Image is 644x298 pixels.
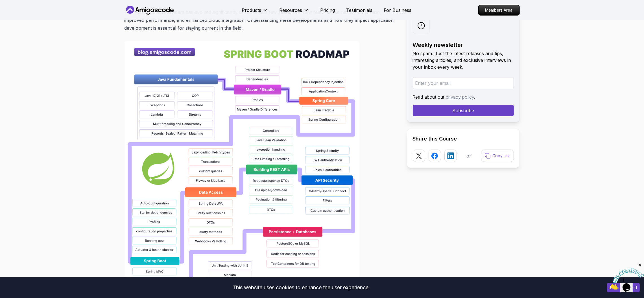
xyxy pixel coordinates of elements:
a: privacy policy [446,94,474,100]
p: Read about our . [413,94,514,100]
input: Enter your email [413,77,514,89]
span: 1 [2,2,5,7]
h2: Share this Course [413,135,514,143]
p: Products [242,7,261,14]
p: Resources [280,7,302,14]
button: Accept cookies [607,283,640,292]
iframe: chat widget [609,263,644,290]
button: Products [242,7,268,18]
p: No spam. Just the latest releases and tips, interesting articles, and exclusive interviews in you... [413,50,514,70]
a: Members Area [478,5,520,16]
a: Testimonials [346,7,373,14]
button: Copy link [481,150,514,162]
a: Pricing [320,7,335,14]
p: Members Area [479,5,519,15]
a: For Business [384,7,412,14]
button: Resources [280,7,309,18]
h2: Weekly newsletter [413,41,514,49]
p: or [466,152,471,159]
p: Copy link [493,153,510,159]
div: This website uses cookies to enhance the user experience. [4,281,599,294]
button: Subscribe [413,105,514,116]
